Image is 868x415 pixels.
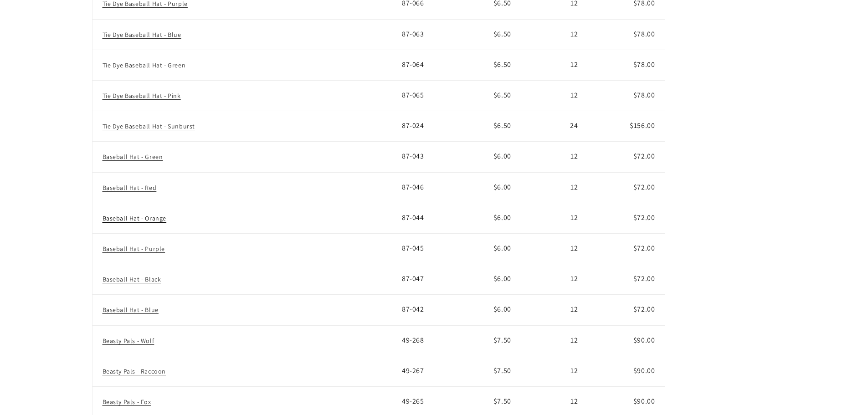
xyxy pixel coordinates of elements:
td: 12 [521,295,588,325]
a: Tie Dye Baseball Hat - Green [103,61,186,69]
a: Tie Dye Baseball Hat - Pink [103,92,181,100]
td: 87-044 [402,203,462,233]
td: 12 [521,172,588,203]
a: Baseball Hat - Blue [103,306,159,314]
td: $72.00 [588,295,665,325]
td: 24 [521,111,588,142]
a: Beasty Pals - Fox [103,398,151,406]
span: $6.50 [493,29,511,39]
span: $6.00 [493,243,511,253]
td: 87-046 [402,172,462,203]
td: $78.00 [588,81,665,111]
td: 12 [521,142,588,172]
td: 87-065 [402,81,462,111]
td: 12 [521,203,588,233]
td: 87-063 [402,19,462,50]
td: 87-043 [402,142,462,172]
td: 87-042 [402,295,462,325]
td: 87-064 [402,50,462,80]
a: Beasty Pals - Wolf [103,337,154,345]
td: 12 [521,325,588,356]
span: $6.00 [493,213,511,222]
td: $78.00 [588,50,665,80]
span: $6.00 [493,304,511,314]
a: Baseball Hat - Purple [103,245,165,253]
span: $7.50 [493,396,511,406]
td: 87-045 [402,233,462,264]
span: $6.50 [493,90,511,100]
a: Baseball Hat - Orange [103,214,167,222]
a: Baseball Hat - Green [103,153,163,161]
td: $90.00 [588,356,665,386]
span: $6.50 [493,60,511,69]
td: 12 [521,50,588,80]
td: $72.00 [588,264,665,295]
td: 87-047 [402,264,462,295]
td: $78.00 [588,19,665,50]
td: $72.00 [588,233,665,264]
span: $6.00 [493,182,511,192]
a: Baseball Hat - Red [103,184,157,192]
td: 12 [521,233,588,264]
span: $6.00 [493,151,511,161]
td: $72.00 [588,142,665,172]
span: $6.50 [493,121,511,130]
a: Tie Dye Baseball Hat - Sunburst [103,122,195,130]
span: $7.50 [493,366,511,375]
td: $90.00 [588,325,665,356]
td: $72.00 [588,203,665,233]
td: 12 [521,356,588,386]
span: $7.50 [493,335,511,345]
td: 12 [521,81,588,111]
a: Beasty Pals - Raccoon [103,367,166,375]
a: Tie Dye Baseball Hat - Blue [103,31,181,39]
td: 12 [521,19,588,50]
td: 87-024 [402,111,462,142]
span: $6.00 [493,274,511,283]
a: Baseball Hat - Black [103,275,161,283]
td: $156.00 [588,111,665,142]
td: 12 [521,264,588,295]
td: 49-268 [402,325,462,356]
td: 49-267 [402,356,462,386]
td: $72.00 [588,172,665,203]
